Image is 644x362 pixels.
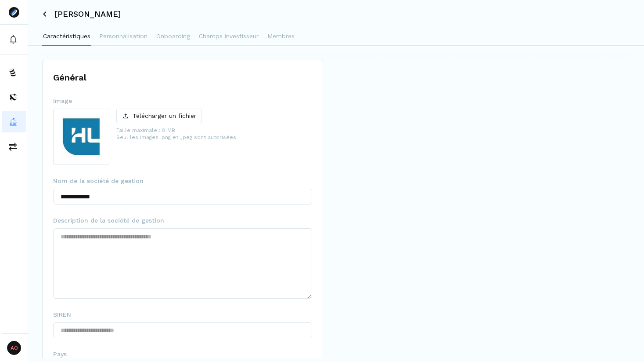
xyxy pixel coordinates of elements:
[53,71,312,84] h1: Général
[53,350,67,358] span: Pays
[2,136,26,157] button: commissions
[198,28,259,46] button: Champs investisseur
[116,127,236,141] p: Taille maximale : 8 MB Seul les images .png et .jpeg sont autorisées
[9,117,18,126] img: asset-managers
[54,109,109,165] img: profile-picture
[133,111,196,121] p: Télécharger un fichier
[2,62,26,83] button: funds
[156,32,190,41] p: Onboarding
[9,93,18,102] img: distributors
[43,32,90,41] p: Caractéristiques
[54,10,121,18] h3: [PERSON_NAME]
[199,32,259,41] p: Champs investisseur
[7,341,21,355] span: AO
[99,32,148,41] p: Personnalisation
[53,176,144,185] span: Nom de la société de gestion
[53,216,164,225] span: Description de la société de gestion
[53,96,72,105] span: Image
[9,142,18,151] img: commissions
[116,109,202,123] button: Télécharger un fichier
[42,28,91,46] button: Caractéristiques
[53,310,71,319] span: SIREN
[155,28,191,46] button: Onboarding
[266,28,295,46] button: Membres
[2,87,26,108] button: distributors
[267,32,295,41] p: Membres
[2,111,26,132] button: asset-managers
[98,28,148,46] button: Personnalisation
[9,68,18,77] img: funds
